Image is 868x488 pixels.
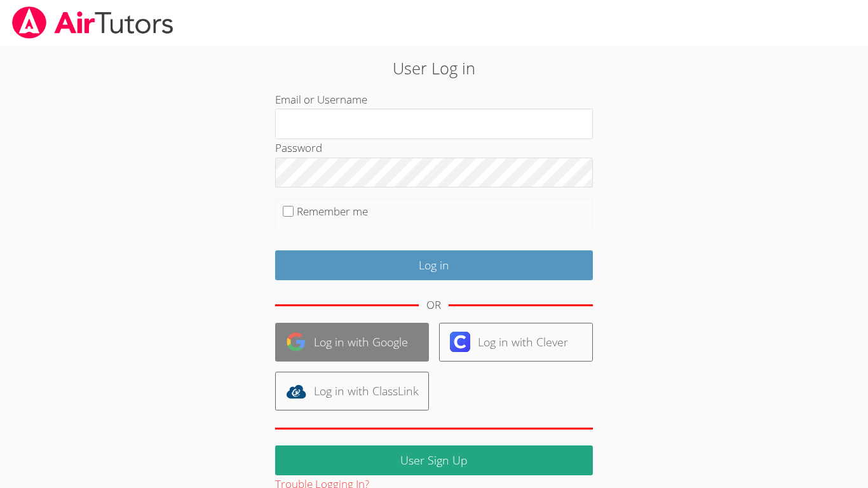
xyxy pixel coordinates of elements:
h2: User Log in [200,56,668,80]
img: airtutors_banner-c4298cdbf04f3fff15de1276eac7730deb9818008684d7c2e4769d2f7ddbe033.png [11,6,175,39]
img: classlink-logo-d6bb404cc1216ec64c9a2012d9dc4662098be43eaf13dc465df04b49fa7ab582.svg [286,381,306,402]
a: User Sign Up [275,445,593,475]
img: clever-logo-6eab21bc6e7a338710f1a6ff85c0baf02591cd810cc4098c63d3a4b26e2feb20.svg [450,332,470,352]
img: google-logo-50288ca7cdecda66e5e0955fdab243c47b7ad437acaf1139b6f446037453330a.svg [286,332,306,352]
label: Password [275,140,322,155]
a: Log in with Clever [439,323,593,362]
div: OR [426,296,441,315]
a: Log in with ClassLink [275,372,429,410]
a: Log in with Google [275,323,429,362]
label: Email or Username [275,92,367,107]
input: Log in [275,250,593,280]
label: Remember me [297,204,368,219]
